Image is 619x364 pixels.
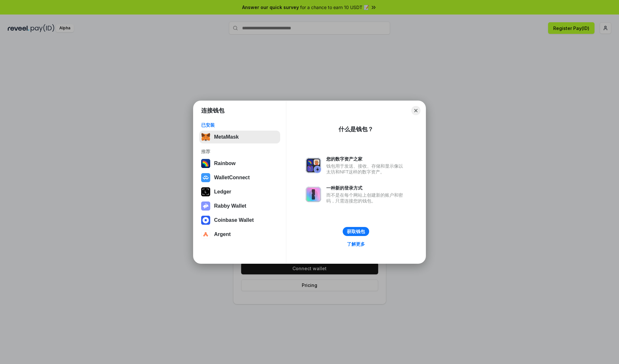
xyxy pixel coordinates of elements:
[214,217,254,223] div: Coinbase Wallet
[201,202,210,211] img: svg+xml,%3Csvg%20xmlns%3D%22http%3A%2F%2Fwww.w3.org%2F2000%2Fsvg%22%20fill%3D%22none%22%20viewBox...
[214,134,239,140] div: MetaMask
[306,187,321,202] img: svg+xml,%3Csvg%20xmlns%3D%22http%3A%2F%2Fwww.w3.org%2F2000%2Fsvg%22%20fill%3D%22none%22%20viewBox...
[201,133,210,142] img: svg+xml,%3Csvg%20fill%3D%22none%22%20height%3D%2233%22%20viewBox%3D%220%200%2035%2033%22%20width%...
[347,241,365,247] div: 了解更多
[199,131,280,143] button: MetaMask
[201,122,278,128] div: 已安装
[214,189,231,195] div: Ledger
[214,231,231,237] div: Argent
[199,185,280,198] button: Ledger
[326,163,406,175] div: 钱包用于发送、接收、存储和显示像以太坊和NFT这样的数字资产。
[326,192,406,204] div: 而不是在每个网站上创建新的账户和密码，只需连接您的钱包。
[306,158,321,173] img: svg+xml,%3Csvg%20xmlns%3D%22http%3A%2F%2Fwww.w3.org%2F2000%2Fsvg%22%20fill%3D%22none%22%20viewBox...
[343,227,369,236] button: 获取钱包
[199,200,280,212] button: Rabby Wallet
[201,187,210,196] img: svg+xml,%3Csvg%20xmlns%3D%22http%3A%2F%2Fwww.w3.org%2F2000%2Fsvg%22%20width%3D%2228%22%20height%3...
[201,107,224,114] h1: 连接钱包
[214,203,246,209] div: Rabby Wallet
[199,228,280,241] button: Argent
[343,240,369,248] a: 了解更多
[347,229,365,234] div: 获取钱包
[199,171,280,184] button: WalletConnect
[326,156,406,162] div: 您的数字资产之家
[214,175,250,181] div: WalletConnect
[201,216,210,225] img: svg+xml,%3Csvg%20width%3D%2228%22%20height%3D%2228%22%20viewBox%3D%220%200%2028%2028%22%20fill%3D...
[326,185,406,191] div: 一种新的登录方式
[411,106,420,115] button: Close
[201,173,210,182] img: svg+xml,%3Csvg%20width%3D%2228%22%20height%3D%2228%22%20viewBox%3D%220%200%2028%2028%22%20fill%3D...
[214,161,236,166] div: Rainbow
[199,157,280,170] button: Rainbow
[201,230,210,239] img: svg+xml,%3Csvg%20width%3D%2228%22%20height%3D%2228%22%20viewBox%3D%220%200%2028%2028%22%20fill%3D...
[199,214,280,227] button: Coinbase Wallet
[201,149,278,154] div: 推荐
[339,125,373,133] div: 什么是钱包？
[201,159,210,168] img: svg+xml,%3Csvg%20width%3D%22120%22%20height%3D%22120%22%20viewBox%3D%220%200%20120%20120%22%20fil...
